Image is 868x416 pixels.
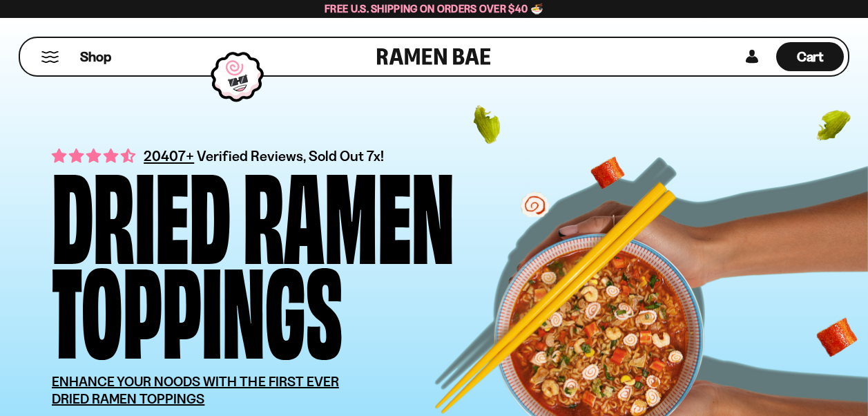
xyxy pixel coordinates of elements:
span: Free U.S. Shipping on Orders over $40 🍜 [325,2,543,15]
div: Ramen [243,163,454,258]
a: Shop [80,42,111,71]
span: Cart [797,48,824,65]
div: Dried [52,163,231,258]
div: Toppings [52,258,343,352]
button: Mobile Menu Trigger [41,51,59,63]
span: Shop [80,48,111,66]
u: ENHANCE YOUR NOODS WITH THE FIRST EVER DRIED RAMEN TOPPINGS [52,373,339,407]
div: Cart [776,38,844,75]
